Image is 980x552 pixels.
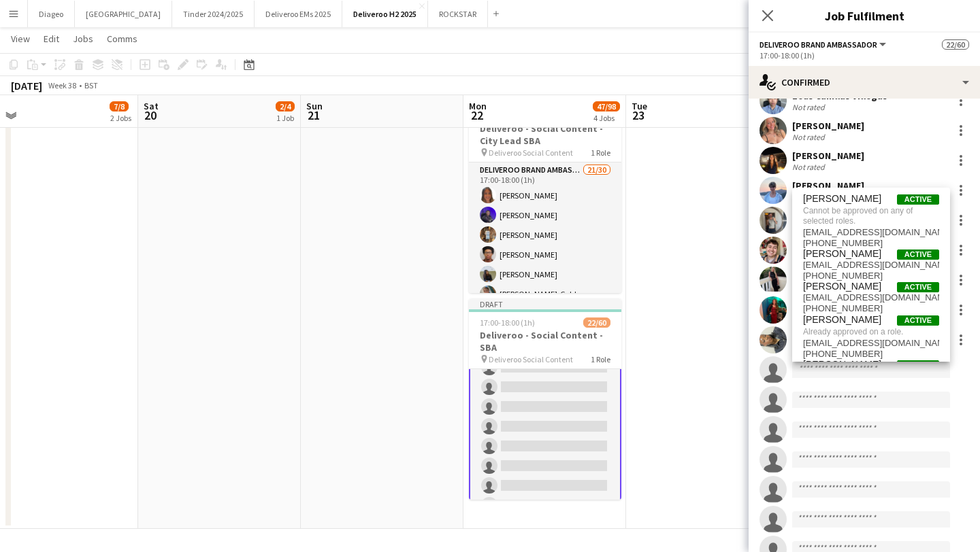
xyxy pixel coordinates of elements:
span: Mon [469,100,487,112]
span: Jobs [73,33,93,45]
div: 4 Jobs [593,113,619,123]
span: Sun [306,100,323,112]
div: 17:00-18:00 (1h) [759,50,969,61]
span: +447495447953 [803,303,939,314]
span: 21 [304,107,323,123]
div: 1 Job [276,113,294,123]
h3: Deliveroo - Social Content - SBA [469,329,621,353]
span: Cannot be approved on any of selected roles. [803,205,939,227]
a: View [5,30,35,48]
span: Jack Addison [803,281,881,292]
div: [DATE] [11,79,42,92]
span: 1 Role [591,148,610,158]
button: Deliveroo Brand Ambassador [759,39,888,50]
span: Melody Abderrakib [803,193,881,205]
div: Not rated [792,162,828,172]
span: Sat [144,100,159,112]
span: Jomi Adedeji [803,314,881,326]
span: jackjamesaddison@icloud.com [803,292,939,303]
span: Tiffany Aderinto [803,359,881,370]
a: Edit [38,30,65,48]
span: Jade Adams [803,248,881,260]
span: Active [897,360,939,370]
span: Deliveroo Social Content [489,354,573,364]
span: Deliveroo Brand Ambassador [759,39,877,50]
span: 22 [467,107,487,123]
button: ROCKSTAR [428,1,488,27]
span: Week 38 [45,80,79,90]
div: [PERSON_NAME] [792,150,864,162]
div: Not rated [792,102,828,112]
span: Already approved on a role. [803,326,939,338]
span: 17:00-18:00 (1h) [480,317,535,328]
span: jomiadedeji@gmail.com [803,338,939,349]
span: +447305833121 [803,271,939,281]
span: +353892218789 [803,349,939,360]
span: 22/60 [942,39,969,50]
div: Not rated [792,132,828,142]
h3: Job Fulfilment [749,7,980,24]
button: Tinder 2024/2025 [172,1,255,27]
span: 23 [630,107,647,123]
span: 1 Role [591,354,610,364]
a: Jobs [67,30,99,48]
a: Comms [101,30,143,48]
button: Diageo [28,1,75,27]
span: View [11,33,30,45]
span: Deliveroo Social Content [489,148,573,158]
span: Edit [44,33,59,45]
span: Active [897,249,939,260]
div: 2 Jobs [110,113,131,123]
app-job-card: Draft17:00-18:00 (1h)22/60Deliveroo - Social Content - SBA Deliveroo Social Content1 Role[PERSON_... [469,298,621,500]
span: jadesyadams@gmail.com [803,260,939,271]
button: Deliveroo H2 2025 [342,1,428,27]
span: melody.abdo@hotmail.com [803,227,939,238]
button: [GEOGRAPHIC_DATA] [75,1,172,27]
span: 47/98 [593,101,620,111]
span: 22/60 [583,317,610,328]
span: 20 [142,107,159,123]
h3: Deliveroo - Social Content - City Lead SBA [469,122,621,147]
span: Tue [632,100,647,112]
div: BST [84,80,98,90]
div: [PERSON_NAME] [792,179,864,192]
button: Deliveroo EMs 2025 [255,1,342,27]
span: +447931184733 [803,238,939,249]
app-job-card: Draft17:00-18:00 (1h)21/30Deliveroo - Social Content - City Lead SBA Deliveroo Social Content1 Ro... [469,92,621,293]
div: Confirmed [749,66,980,99]
div: Draft [469,298,621,309]
span: Active [897,282,939,292]
div: [PERSON_NAME] [792,120,864,132]
span: 7/8 [110,101,129,111]
span: Comms [107,33,137,45]
span: Active [897,194,939,205]
span: 2/4 [276,101,295,111]
span: Active [897,315,939,326]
